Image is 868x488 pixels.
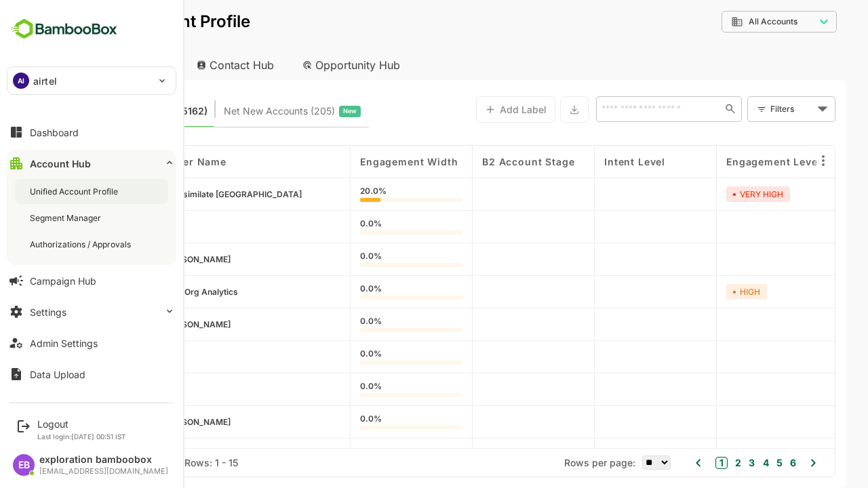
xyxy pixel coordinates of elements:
[684,16,768,28] div: All Accounts
[39,467,168,476] div: [EMAIL_ADDRESS][DOMAIN_NAME]
[138,50,239,80] div: Contact Hub
[30,158,91,169] div: Account Hub
[674,9,789,35] div: All Accounts
[176,102,313,120] div: Newly surfaced ICP-fit accounts from Intent, Website, LinkedIn, and other engagement signals.
[557,156,618,167] span: Intent Level
[726,455,735,470] button: 5
[313,187,415,202] div: 20.0%
[313,285,415,300] div: 0.0%
[684,455,694,470] button: 2
[7,119,176,146] button: Dashboard
[33,74,57,88] p: airtel
[679,186,743,202] div: VERY HIGH
[116,189,254,199] span: Reassimilate Argentina
[7,298,176,325] button: Settings
[723,102,766,116] div: Filters
[7,329,176,357] button: Admin Settings
[7,67,176,94] div: AIairtel
[39,454,168,466] div: exploration bamboobox
[701,17,750,26] span: All Accounts
[22,14,203,30] p: Unified Account Profile
[313,156,410,167] span: Engagement Width
[668,457,680,469] button: 1
[313,415,415,430] div: 0.0%
[37,418,126,430] div: Logout
[679,284,719,300] div: HIGH
[7,361,176,388] button: Data Upload
[7,267,176,294] button: Campaign Hub
[41,102,160,120] span: Known accounts you’ve identified to target - imported from CRM, Offline upload, or promoted from ...
[244,50,365,80] div: Opportunity Hub
[513,96,541,123] button: Export the selected data as CSV
[37,432,126,441] p: Last login: [DATE] 00:51 IST
[30,306,66,318] div: Settings
[116,254,183,264] span: Conner-Nguyen
[313,252,415,267] div: 0.0%
[313,447,415,462] div: 0.0%
[313,350,415,365] div: 0.0%
[679,156,773,167] span: Engagement Level
[41,457,191,468] div: Total Rows: 105162 | Rows: 1 - 15
[698,455,707,470] button: 3
[30,127,79,138] div: Dashboard
[176,102,288,120] span: Net New Accounts ( 205 )
[30,369,85,380] div: Data Upload
[296,102,309,120] span: New
[739,455,749,470] button: 6
[435,156,527,167] span: B2 Account Stage
[429,96,508,123] button: Add Label
[30,239,134,250] div: Authorizations / Approvals
[13,454,35,476] div: EB
[116,417,183,427] span: Hawkins-Crosby
[115,287,191,297] span: TransOrg Analytics
[517,457,588,468] span: Rows per page:
[30,212,104,224] div: Segment Manager
[30,338,98,349] div: Admin Settings
[13,73,29,89] div: AI
[30,186,121,197] div: Unified Account Profile
[7,16,121,42] img: BambooboxFullLogoMark.5f36c76dfaba33ec1ec1367b70bb1252.svg
[313,382,415,397] div: 0.0%
[722,95,788,123] div: Filters
[7,150,176,177] button: Account Hub
[313,220,415,235] div: 0.0%
[30,275,96,287] div: Campaign Hub
[116,319,183,329] span: Armstrong-Cabrera
[712,455,722,470] button: 4
[22,50,133,80] div: Account Hub
[313,317,415,332] div: 0.0%
[96,156,179,167] span: Customer Name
